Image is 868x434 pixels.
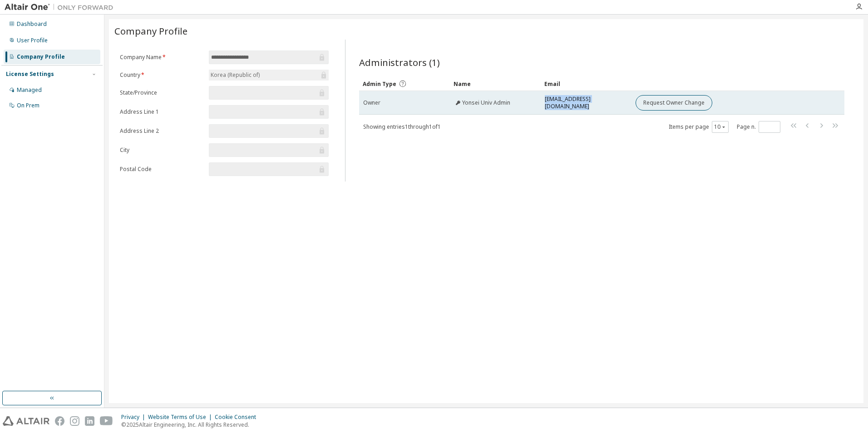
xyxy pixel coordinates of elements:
div: Website Terms of Use [148,414,215,421]
span: [EMAIL_ADDRESS][DOMAIN_NAME] [545,96,627,110]
label: Address Line 1 [120,108,203,116]
div: Managed [17,86,42,94]
div: Dashboard [17,20,47,28]
span: Showing entries 1 through 1 of 1 [363,123,441,131]
label: Company Name [120,54,203,61]
img: altair_logo.svg [3,416,49,426]
div: Name [454,76,537,91]
button: 10 [714,123,726,131]
img: youtube.svg [100,416,113,426]
span: Owner [363,99,380,106]
label: Address Line 2 [120,127,203,135]
span: Yonsei Univ Admin [462,99,510,106]
span: Administrators (1) [359,56,440,69]
div: Email [544,76,628,91]
span: Items per page [669,121,729,133]
div: License Settings [6,71,54,78]
div: On Prem [17,102,39,109]
span: Page n. [737,121,780,133]
div: Korea (Republic of) [209,70,261,80]
div: Korea (Republic of) [209,70,329,81]
p: © 2025 Altair Engineering, Inc. All Rights Reserved. [121,421,261,429]
div: Privacy [121,414,148,421]
img: Altair One [5,3,118,12]
label: State/Province [120,89,203,96]
button: Request Owner Change [636,95,712,111]
div: User Profile [17,37,48,44]
div: Company Profile [17,53,65,61]
label: Postal Code [120,166,203,173]
label: Country [120,71,203,79]
span: Company Profile [114,25,187,37]
img: facebook.svg [55,416,64,426]
img: instagram.svg [70,416,79,426]
div: Cookie Consent [215,414,261,421]
img: linkedin.svg [85,416,94,426]
span: Admin Type [363,80,396,88]
label: City [120,146,203,154]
